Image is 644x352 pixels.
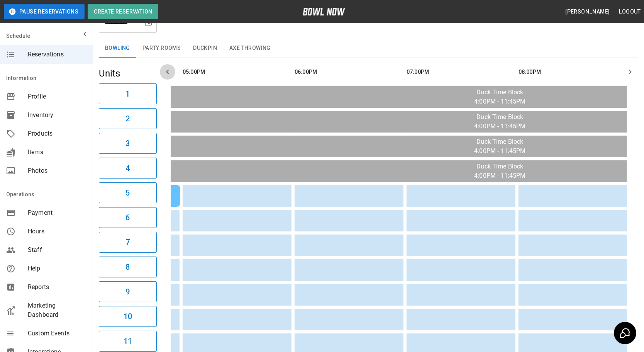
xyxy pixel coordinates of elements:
span: Profile [28,92,86,101]
button: Pause Reservations [4,4,85,19]
button: 1 [99,83,157,104]
th: 06:00PM [295,61,403,83]
span: Hours [28,227,86,236]
span: Photos [28,166,86,175]
button: Party Rooms [136,39,187,58]
th: 07:00PM [407,61,515,83]
button: 10 [99,306,157,327]
h6: 9 [125,286,130,298]
th: 05:00PM [183,61,291,83]
button: Create Reservation [88,4,158,19]
h6: 2 [125,112,130,125]
button: 9 [99,281,157,302]
h6: 5 [125,187,130,199]
h5: Units [99,67,157,80]
div: inventory tabs [99,39,638,58]
button: Bowling [99,39,136,58]
h6: 8 [125,261,130,273]
span: Products [28,129,86,138]
img: logo [303,8,345,15]
h6: 3 [125,137,130,150]
button: 3 [99,133,157,154]
button: 6 [99,207,157,228]
span: Help [28,264,86,273]
span: Staff [28,245,86,255]
span: Inventory [28,111,86,120]
button: 7 [99,232,157,253]
button: Duckpin [187,39,223,58]
h6: 7 [125,236,130,248]
span: Custom Events [28,329,86,338]
button: Axe Throwing [223,39,277,58]
button: Logout [616,5,644,19]
button: 8 [99,257,157,277]
span: Reservations [28,50,86,59]
h6: 11 [124,335,132,347]
span: Marketing Dashboard [28,301,86,320]
button: 11 [99,331,157,352]
h6: 6 [125,211,130,224]
button: 4 [99,158,157,179]
h6: 4 [125,162,130,174]
h6: 1 [125,88,130,100]
button: 5 [99,182,157,203]
span: Reports [28,282,86,292]
span: Items [28,148,86,157]
button: [PERSON_NAME] [562,5,613,19]
h6: 10 [124,310,132,323]
button: 2 [99,108,157,129]
span: Payment [28,208,86,218]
